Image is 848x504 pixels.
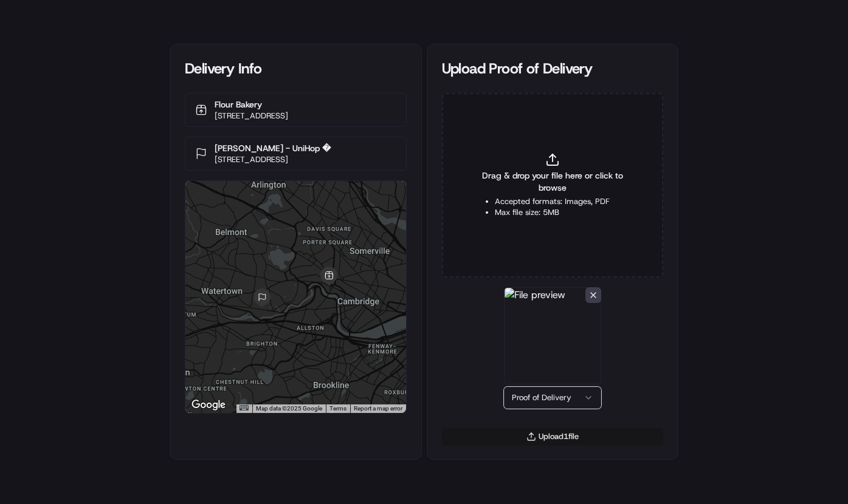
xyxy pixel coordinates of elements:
[504,287,601,384] img: File preview
[472,169,633,194] span: Drag & drop your file here or click to browse
[215,142,331,154] p: [PERSON_NAME] - UniHop �
[215,111,288,121] p: [STREET_ADDRESS]
[495,207,610,218] li: Max file size: 5MB
[442,59,664,78] div: Upload Proof of Delivery
[188,397,229,413] img: Google
[256,405,322,412] span: Map data ©2025 Google
[354,405,402,412] a: Report a map error
[329,405,346,412] a: Terms (opens in new tab)
[215,98,288,111] p: Flour Bakery
[442,428,664,445] button: Upload1file
[495,196,610,207] li: Accepted formats: Images, PDF
[240,405,248,410] button: Keyboard shortcuts
[215,154,331,165] p: [STREET_ADDRESS]
[188,397,229,413] a: Open this area in Google Maps (opens a new window)
[185,59,407,78] div: Delivery Info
